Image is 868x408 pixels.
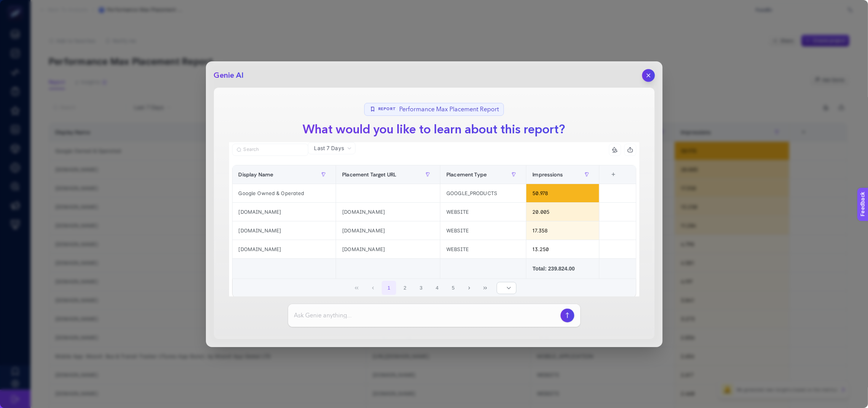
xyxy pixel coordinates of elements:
div: 50.978 [526,184,599,202]
div: Last 7 Days [229,154,639,311]
h1: What would you like to learn about this report? [297,120,572,139]
div: [DOMAIN_NAME] [336,240,440,258]
span: Placement Type [446,171,487,178]
div: [DOMAIN_NAME] [336,203,440,221]
span: Performance Max Placement Report [399,105,499,114]
button: 5 [446,281,460,295]
div: [DOMAIN_NAME] [233,203,336,221]
div: [DOMAIN_NAME] [336,221,440,240]
div: [DOMAIN_NAME] [233,221,336,240]
div: + [606,171,621,178]
button: 3 [414,281,428,295]
span: Feedback [5,2,29,8]
button: Next Page [462,281,476,295]
div: WEBSITE [440,203,526,221]
div: 20.005 [526,203,599,221]
span: Impressions [532,171,563,178]
span: Placement Target URL [342,171,396,178]
div: 4 items selected [605,171,612,188]
input: Search [244,147,304,152]
button: 4 [430,281,444,295]
div: 17.358 [526,221,599,240]
input: Ask Genie anything... [294,311,557,320]
div: Total: 239.824.00 [532,265,592,272]
span: Report [378,106,396,112]
div: WEBSITE [440,221,526,240]
div: 13.250 [526,240,599,258]
div: Google Owned & Operated [233,184,336,202]
button: 1 [382,281,396,295]
div: [DOMAIN_NAME] [233,240,336,258]
span: Last 7 Days [314,144,344,152]
span: Display Name [239,171,274,178]
button: 2 [398,281,412,295]
h2: Genie AI [214,70,244,81]
button: Last Page [478,281,493,295]
div: GOOGLE_PRODUCTS [440,184,526,202]
div: WEBSITE [440,240,526,258]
